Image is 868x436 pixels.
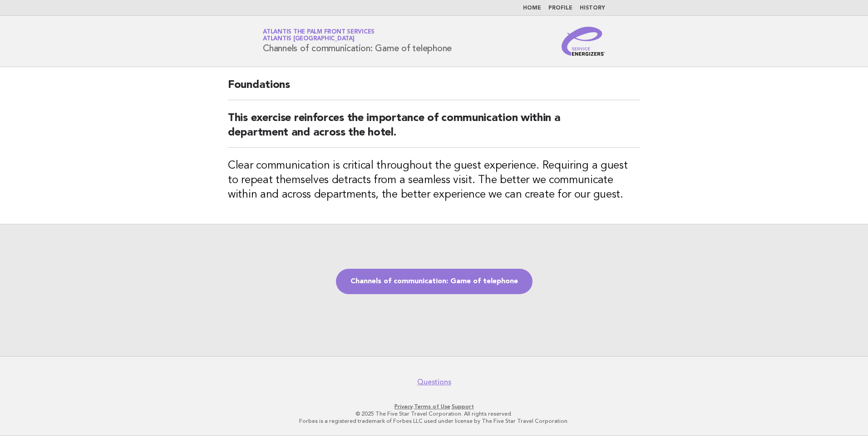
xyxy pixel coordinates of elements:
[548,5,572,11] a: Profile
[263,29,452,53] h1: Channels of communication: Game of telephone
[523,5,541,11] a: Home
[228,159,640,202] h3: Clear communication is critical throughout the guest experience. Requiring a guest to repeat them...
[263,29,375,42] a: Atlantis The Palm Front ServicesAtlantis [GEOGRAPHIC_DATA]
[414,403,450,410] a: Terms of Use
[395,403,413,410] a: Privacy
[228,78,640,100] h2: Foundations
[156,410,712,417] p: © 2025 The Five Star Travel Corporation. All rights reserved.
[580,5,605,11] a: History
[417,378,451,387] a: Questions
[452,403,474,410] a: Support
[562,27,605,56] img: Service Energizers
[156,417,712,425] p: Forbes is a registered trademark of Forbes LLC used under license by The Five Star Travel Corpora...
[156,403,712,410] p: · ·
[263,36,355,42] span: Atlantis [GEOGRAPHIC_DATA]
[228,111,640,148] h2: This exercise reinforces the importance of communication within a department and across the hotel.
[336,269,533,294] a: Channels of communication: Game of telephone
